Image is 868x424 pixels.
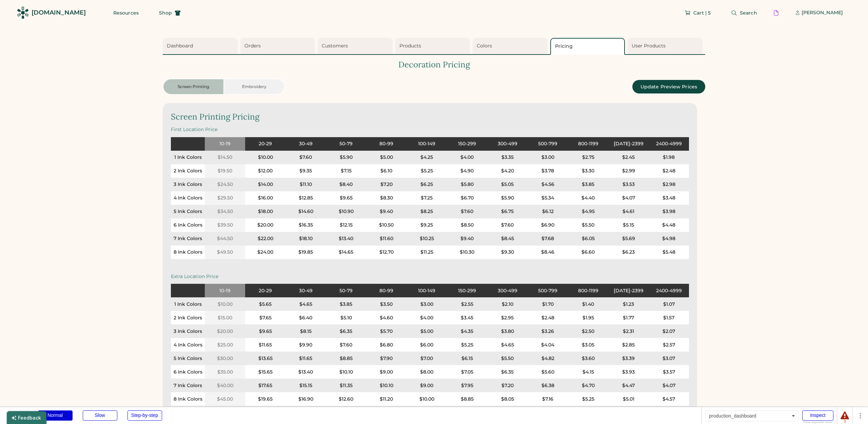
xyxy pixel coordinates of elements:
[258,168,273,174] div: $12.00
[217,342,233,348] div: $25.00
[461,301,473,308] div: $2.55
[662,235,675,242] div: $4.98
[298,369,313,376] div: $13.40
[541,222,554,229] div: $6.90
[174,315,202,321] div: 2 Ink Colors
[340,355,353,362] div: $8.85
[501,181,514,188] div: $5.05
[217,396,233,403] div: $45.00
[582,382,595,389] div: $4.70
[380,195,393,202] div: $8.30
[420,342,433,348] div: $6.00
[218,168,232,174] div: $19.50
[380,396,393,403] div: $11.20
[623,181,635,188] div: $3.53
[541,369,554,376] div: $5.60
[299,301,312,308] div: $4.65
[174,342,202,348] div: 4 Ink Colors
[541,235,554,242] div: $7.68
[582,154,594,161] div: $2.75
[299,168,312,174] div: $9.35
[224,79,285,95] button: Embroidery
[663,382,675,389] div: $4.07
[461,315,473,321] div: $3.45
[380,382,393,389] div: $10.10
[568,288,608,294] div: 800-1199
[501,355,514,362] div: $5.50
[420,382,433,389] div: $9.00
[420,208,433,215] div: $8.25
[461,355,473,362] div: $6.15
[632,43,701,49] div: User Products
[217,181,233,188] div: $24.50
[174,168,202,174] div: 2 Ink Colors
[622,195,635,202] div: $4.07
[676,6,719,20] button: Cart | 5
[460,249,474,256] div: $10.30
[420,235,434,242] div: $10.25
[623,301,634,308] div: $1.23
[461,342,473,348] div: $5.25
[339,396,353,403] div: $12.60
[174,181,202,188] div: 3 Ink Colors
[622,369,635,376] div: $3.93
[705,410,798,421] div: production_dashboard
[218,315,232,321] div: $15.00
[501,249,514,256] div: $9.30
[258,369,273,376] div: $15.65
[174,222,202,229] div: 6 Ink Colors
[802,410,833,421] div: Inspect
[171,126,689,133] div: First Location Price
[420,222,433,229] div: $9.25
[622,382,635,389] div: $4.47
[420,355,433,362] div: $7.00
[582,181,594,188] div: $3.85
[205,288,245,294] div: 10-19
[501,235,514,242] div: $8.45
[298,208,313,215] div: $14.60
[649,288,689,294] div: 2400-4999
[581,249,595,256] div: $6.60
[151,6,189,20] button: Shop
[380,168,392,174] div: $6.10
[421,195,433,202] div: $7.25
[420,249,433,256] div: $11.25
[501,342,514,348] div: $4.65
[259,342,272,348] div: $11.65
[541,342,554,348] div: $4.04
[105,6,147,20] button: Resources
[501,154,514,161] div: $3.35
[217,382,233,389] div: $40.00
[582,235,595,242] div: $6.05
[528,288,568,294] div: 500-799
[501,208,514,215] div: $6.75
[663,181,675,188] div: $2.98
[541,382,554,389] div: $6.38
[326,141,366,147] div: 50-79
[299,222,313,229] div: $16.35
[555,43,623,50] div: Pricing
[582,168,594,174] div: $3.30
[583,315,594,321] div: $1.95
[379,249,394,256] div: $12.70
[501,195,514,202] div: $5.90
[420,154,433,161] div: $4.25
[217,195,233,202] div: $29.50
[244,43,313,49] div: Orders
[836,394,865,423] iframe: Front Chat
[205,141,245,147] div: 10-19
[38,410,73,421] div: Normal
[339,208,354,215] div: $10.90
[583,369,594,376] div: $4.15
[541,154,554,161] div: $3.00
[582,342,594,348] div: $3.05
[257,222,273,229] div: $20.00
[541,315,554,321] div: $2.48
[447,288,487,294] div: 150-299
[622,342,635,348] div: $2.85
[663,315,674,321] div: $1.57
[663,328,675,335] div: $2.07
[608,141,649,147] div: [DATE]-2399
[663,195,675,202] div: $3.48
[502,301,513,308] div: $2.10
